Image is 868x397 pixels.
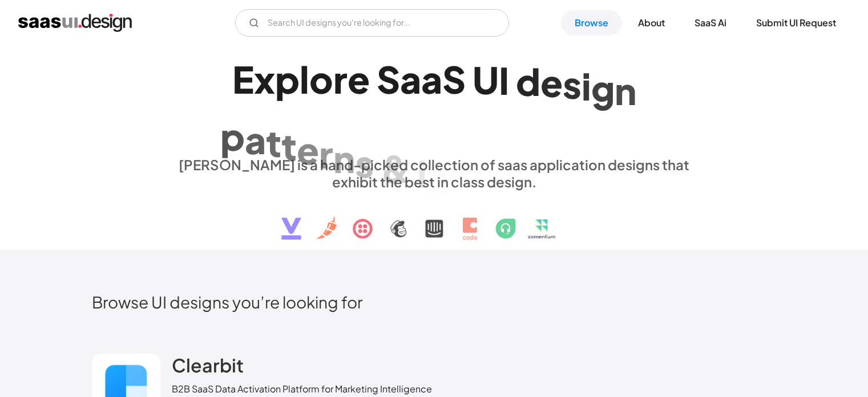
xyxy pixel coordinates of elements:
h1: Explore SaaS UI design patterns & interactions. [172,57,697,145]
h2: Browse UI designs you’re looking for [92,292,777,312]
div: t [266,121,281,165]
div: a [245,118,266,162]
div: [PERSON_NAME] is a hand-picked collection of saas application designs that exhibit the best in cl... [172,156,697,190]
a: About [624,10,679,35]
div: p [275,57,300,101]
div: g [591,66,615,110]
div: U [473,57,499,101]
div: i [582,63,591,107]
div: S [377,57,400,101]
div: E [232,57,254,101]
div: s [355,142,374,186]
div: s [563,62,582,106]
div: I [499,58,509,102]
div: d [516,59,540,103]
a: Submit UI Request [742,10,850,35]
div: e [540,61,563,105]
a: Browse [561,10,622,35]
div: n [615,68,636,112]
div: r [333,57,348,101]
h2: Clearbit [172,354,244,376]
div: r [319,133,333,177]
div: a [400,57,421,101]
input: Search UI designs you're looking for... [235,9,509,37]
div: S [442,57,466,101]
div: a [421,57,442,101]
div: n [427,157,449,201]
div: & [381,146,410,190]
div: p [220,115,245,159]
img: text, icon, saas logo [261,190,607,250]
a: home [18,14,132,32]
div: t [281,125,297,169]
div: e [297,129,319,173]
div: e [348,57,370,101]
div: x [254,57,275,101]
div: i [417,151,427,195]
div: B2B SaaS Data Activation Platform for Marketing Intelligence [172,382,432,396]
a: SaaS Ai [681,10,740,35]
a: Clearbit [172,354,244,382]
div: o [309,57,333,101]
div: l [300,57,309,101]
form: Email Form [235,9,509,37]
div: n [333,137,355,181]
